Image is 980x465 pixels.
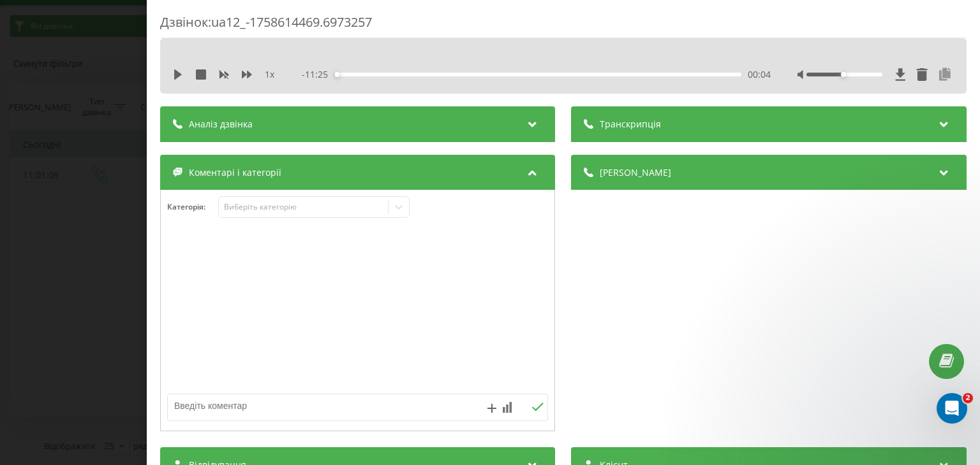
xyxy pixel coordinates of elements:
div: Accessibility label [841,72,846,77]
h4: Категорія : [167,203,218,211]
div: Дзвінок : ua12_-1758614469.6973257 [160,13,967,38]
span: - 11:25 [302,68,335,81]
span: 00:04 [748,68,771,81]
iframe: Intercom live chat [937,393,967,424]
span: 1 x [265,68,274,81]
span: Аналіз дзвінка [189,118,253,131]
div: Accessibility label [335,72,340,77]
div: Виберіть категорію [224,202,383,212]
span: Коментарі і категорії [189,166,281,179]
span: 2 [963,393,973,403]
span: Транскрипція [600,118,662,131]
span: [PERSON_NAME] [600,166,672,179]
